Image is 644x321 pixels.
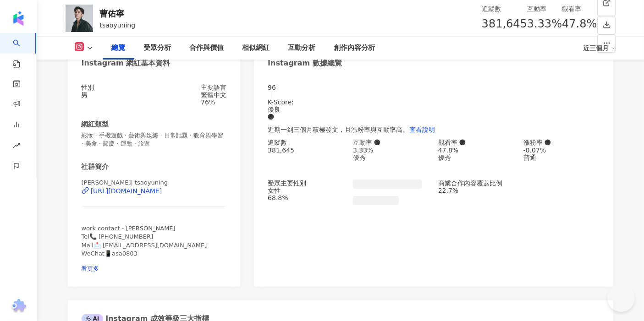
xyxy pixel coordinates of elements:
[482,4,527,14] div: 追蹤數
[82,162,109,172] div: 社群簡介
[268,84,599,91] div: 96
[268,139,344,146] div: 追蹤數
[288,43,316,54] div: 互動分析
[112,43,126,54] div: 總覽
[438,147,514,154] div: 47.8%
[82,91,94,98] div: 男
[82,179,168,186] span: [PERSON_NAME]| tsaoyuning
[10,299,28,314] img: chrome extension
[353,139,429,146] div: 互動率
[523,147,600,154] div: -0.07%
[334,43,375,54] div: 創作內容分析
[82,58,171,68] div: Instagram 網紅基本資料
[13,33,31,69] a: search
[562,4,597,14] div: 觀看率
[100,8,136,19] div: 曹佑寧
[268,180,344,187] div: 受眾主要性別
[607,284,635,312] iframe: Help Scout Beacon - Open
[82,131,227,148] span: 彩妝 · 手機遊戲 · 藝術與娛樂 · 日常話題 · 教育與學習 · 美食 · 節慶 · 運動 · 旅遊
[527,16,562,33] span: 3.33%
[409,120,435,139] button: 查看說明
[190,43,224,54] div: 合作與價值
[438,139,514,146] div: 觀看率
[268,106,599,113] div: 優良
[13,136,20,157] span: rise
[82,187,227,195] a: [URL][DOMAIN_NAME]
[438,154,514,161] div: 優秀
[268,98,599,120] div: K-Score :
[82,120,109,129] div: 網紅類型
[82,84,94,91] div: 性別
[438,187,514,194] div: 22.7%
[353,147,429,154] div: 3.33%
[82,225,207,257] span: work contact - [PERSON_NAME] Tel📞 [PHONE_NUMBER] Mail📩 [EMAIL_ADDRESS][DOMAIN_NAME] WeChat📱asa0803
[91,187,162,195] div: [URL][DOMAIN_NAME]
[409,126,435,133] span: 查看說明
[201,91,226,98] div: 繁體中文
[268,58,342,68] div: Instagram 數據總覽
[82,265,99,272] span: 看更多
[523,139,600,146] div: 漲粉率
[268,194,344,201] div: 68.8%
[353,154,429,161] div: 優秀
[268,187,344,194] div: 女性
[523,154,600,161] div: 普通
[201,98,215,106] span: 76%
[438,180,514,187] div: 商業合作內容覆蓋比例
[268,120,599,139] div: 近期一到三個月積極發文，且漲粉率與互動率高。
[144,43,171,54] div: 受眾分析
[562,16,597,33] span: 47.8%
[242,43,270,54] div: 相似網紅
[66,5,93,32] img: KOL Avatar
[482,17,527,30] span: 381,645
[201,84,226,91] div: 主要語言
[268,147,344,154] div: 381,645
[100,22,136,29] span: tsaoyuning
[11,11,26,26] img: logo icon
[583,41,616,55] div: 近三個月
[527,4,562,14] div: 互動率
